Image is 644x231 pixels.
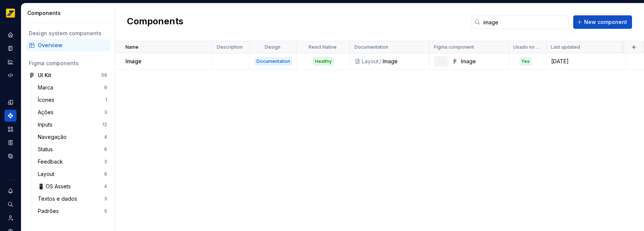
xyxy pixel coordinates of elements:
[4,150,16,162] a: Data sources
[313,58,333,65] div: Healthy
[437,57,446,66] img: Image
[520,58,531,65] div: Yes
[434,44,474,50] p: Figma component
[27,9,112,17] div: Components
[104,134,107,140] div: 4
[4,137,16,149] a: Storybook stories
[4,29,16,41] a: Home
[38,195,80,203] div: Textos e dados
[35,94,110,106] a: Ícones1
[309,44,337,50] p: React Native
[35,82,110,94] a: Marca9
[383,58,425,65] div: Image
[38,146,56,153] div: Status
[35,180,110,192] a: 📱 OS Assets4
[101,72,107,78] div: 59
[38,42,107,49] div: Overview
[38,96,57,104] div: Ícones
[379,58,383,65] div: /
[102,122,107,128] div: 12
[513,44,540,50] p: Usado no Transforma KMV
[38,84,56,91] div: Marca
[4,198,16,210] button: Search ⌘K
[584,18,627,26] span: New component
[480,15,569,29] input: Search in components...
[4,56,16,68] a: Analytics
[4,69,16,81] a: Code automation
[125,44,139,50] p: Name
[29,60,107,67] div: Figma components
[4,123,16,135] a: Assets
[573,15,632,29] button: New component
[104,196,107,202] div: 3
[35,119,110,131] a: Inputs12
[38,109,57,116] div: Ações
[104,85,107,91] div: 9
[4,185,16,197] button: Notifications
[38,207,62,215] div: Padrões
[104,146,107,152] div: 6
[127,15,183,29] h2: Components
[38,121,55,128] div: Inputs
[35,168,110,180] a: Layout9
[29,30,107,37] div: Design system components
[35,106,110,118] a: Ações3
[4,110,16,122] a: Components
[38,183,74,190] div: 📱 OS Assets
[104,171,107,177] div: 9
[26,69,110,81] a: UI Kit59
[4,212,16,224] a: Invite team
[217,44,243,50] p: Description
[38,170,57,178] div: Layout
[362,58,379,65] div: Layout
[35,193,110,205] a: Textos e dados3
[104,109,107,115] div: 3
[35,131,110,143] a: Navegação4
[105,97,107,103] div: 1
[355,44,388,50] p: Documentation
[38,72,51,79] div: UI Kit
[4,42,16,54] a: Documentation
[125,58,142,65] p: Image
[35,143,110,155] a: Status6
[6,9,15,18] img: e8093afa-4b23-4413-bf51-00cde92dbd3f.png
[104,159,107,165] div: 3
[461,58,504,65] div: Image
[104,183,107,189] div: 4
[38,158,66,165] div: Feedback
[26,39,110,51] a: Overview
[4,96,16,108] a: Design tokens
[551,44,580,50] p: Last updated
[255,58,292,65] div: Documentation
[547,58,625,65] div: [DATE]
[104,208,107,214] div: 5
[38,133,70,141] div: Navegação
[35,156,110,168] a: Feedback3
[35,205,110,217] a: Padrões5
[265,44,280,50] p: Design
